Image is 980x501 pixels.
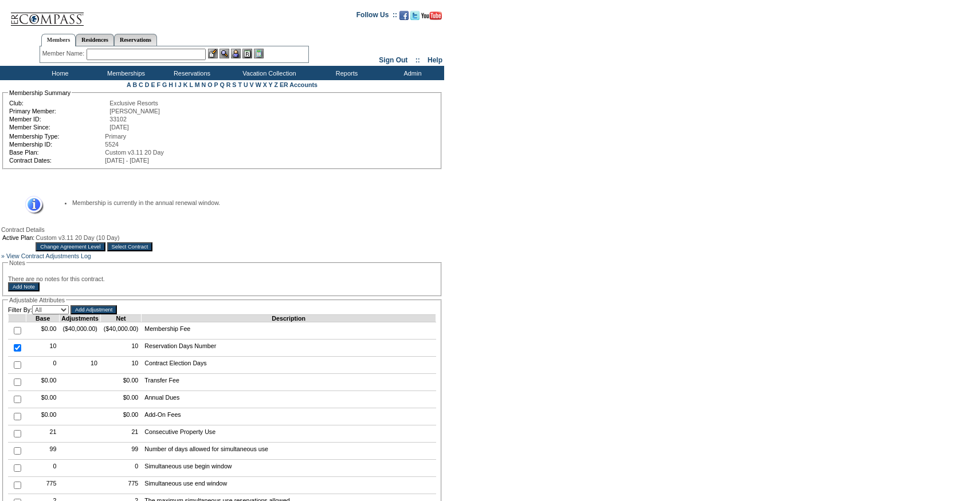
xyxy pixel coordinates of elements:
a: J [178,81,182,88]
a: N [202,81,206,88]
span: There are no notes for this contract. [8,275,105,282]
td: Base [26,315,60,322]
td: Transfer Fee [142,374,436,391]
td: 99 [26,443,60,460]
td: Member Since: [9,124,108,131]
td: $0.00 [26,322,60,340]
td: 10 [60,357,100,374]
td: 99 [100,443,141,460]
td: Membership Fee [142,322,436,340]
div: Member Name: [42,49,87,58]
a: O [207,81,212,88]
td: 10 [26,340,60,357]
img: Information Message [18,196,44,215]
td: Membership ID: [9,141,104,148]
a: Reservations [114,34,157,46]
td: Simultaneous use begin window [142,460,436,477]
td: Membership Type: [9,133,104,140]
td: Annual Dues [142,391,436,408]
legend: Adjustable Attributes [8,297,66,303]
td: $0.00 [26,408,60,425]
td: 21 [100,425,141,443]
td: Net [100,315,141,322]
td: Consecutive Property Use [142,425,436,443]
td: Add-On Fees [142,408,436,425]
span: [DATE] - [DATE] [105,157,149,164]
span: 5524 [105,141,119,148]
a: F [156,81,160,88]
td: 10 [100,340,141,357]
input: Change Agreement Level [36,242,105,251]
td: 775 [26,477,60,494]
span: [PERSON_NAME] [109,108,160,115]
td: Active Plan: [2,234,34,241]
img: Follow us on Twitter [410,11,420,20]
img: b_edit.gif [208,49,218,58]
a: Follow us on Twitter [410,14,420,21]
span: 33102 [109,116,127,123]
a: Sign Out [379,56,407,64]
a: » View Contract Adjustments Log [1,253,91,259]
a: W [256,81,261,88]
input: Add Adjustment [70,305,117,314]
a: K [183,81,188,88]
div: Contract Details [1,226,443,233]
td: Simultaneous use end window [142,477,436,494]
a: Residences [76,34,114,46]
a: L [189,81,193,88]
span: [DATE] [109,124,129,131]
span: Custom v3.11 20 Day [105,149,163,156]
img: Subscribe to our YouTube Channel [421,11,442,20]
input: Select Contract [107,242,153,251]
img: View [219,49,229,58]
a: T [238,81,242,88]
td: 21 [26,425,60,443]
img: Compass Home [10,3,84,26]
a: P [214,81,218,88]
td: Club: [9,100,108,106]
td: Memberships [92,66,158,80]
input: Add Note [8,282,40,291]
td: $0.00 [100,408,141,425]
td: Vacation Collection [224,66,312,80]
td: Description [142,315,436,322]
a: H [168,81,173,88]
td: Follow Us :: [356,10,397,23]
img: b_calculator.gif [254,49,264,58]
a: Become our fan on Facebook [399,14,409,21]
a: X [263,81,267,88]
a: G [162,81,167,88]
a: A [127,81,131,88]
td: 0 [26,460,60,477]
td: Home [26,66,92,80]
td: Admin [378,66,444,80]
td: Base Plan: [9,149,104,156]
td: Reservations [158,66,224,80]
td: Primary Member: [9,108,108,115]
a: Q [219,81,224,88]
td: 10 [100,357,141,374]
a: E [151,81,155,88]
td: Number of days allowed for simultaneous use [142,443,436,460]
td: 775 [100,477,141,494]
td: Member ID: [9,116,108,123]
td: Filter By: [8,305,69,314]
img: Impersonate [231,49,241,58]
a: M [195,81,200,88]
a: Y [269,81,273,88]
span: Primary [105,133,126,140]
td: $0.00 [100,374,141,391]
legend: Notes [8,259,26,266]
img: Reservations [242,49,252,58]
a: ER Accounts [280,81,317,88]
a: R [226,81,231,88]
a: V [250,81,254,88]
span: Exclusive Resorts [109,100,158,106]
a: Subscribe to our YouTube Channel [421,14,442,21]
img: Become our fan on Facebook [399,11,409,20]
td: Reservation Days Number [142,340,436,357]
td: Contract Dates: [9,157,104,164]
td: Reports [312,66,378,80]
span: Custom v3.11 20 Day (10 Day) [36,234,119,241]
td: 0 [26,357,60,374]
